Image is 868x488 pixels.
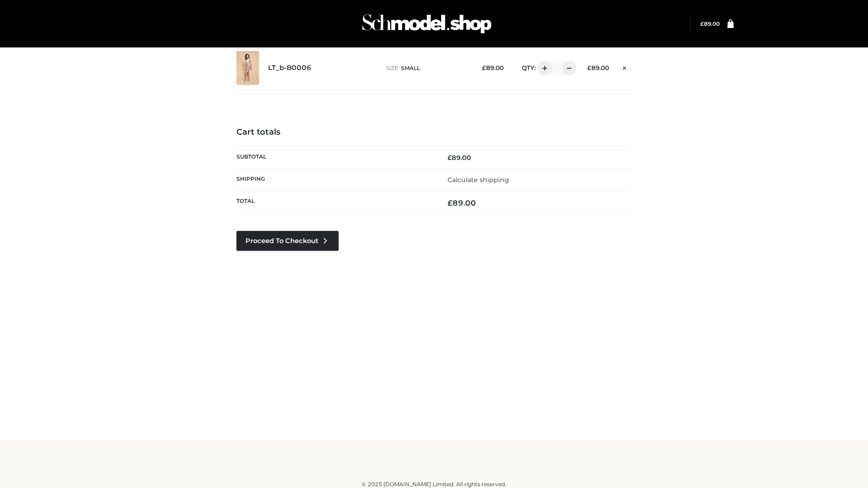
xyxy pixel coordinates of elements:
th: Subtotal [236,146,434,169]
span: £ [448,198,453,207]
th: Shipping [236,169,434,191]
a: £89.00 [700,20,720,27]
bdi: 89.00 [587,64,609,71]
bdi: 89.00 [482,64,504,71]
img: Schmodel Admin 964 [359,6,495,42]
span: £ [700,20,704,27]
bdi: 89.00 [448,154,471,162]
bdi: 89.00 [700,20,720,27]
p: size : [386,64,468,72]
span: SMALL [401,65,420,71]
div: QTY: [513,61,573,75]
a: Proceed to Checkout [236,231,339,251]
bdi: 89.00 [448,198,476,207]
th: Total [236,191,434,215]
span: £ [587,64,591,71]
a: Calculate shipping [448,176,509,184]
span: £ [448,154,452,162]
span: £ [482,64,486,71]
a: LT_b-B0006 [268,64,311,72]
h4: Cart totals [236,127,632,137]
a: Remove this item [618,61,632,73]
